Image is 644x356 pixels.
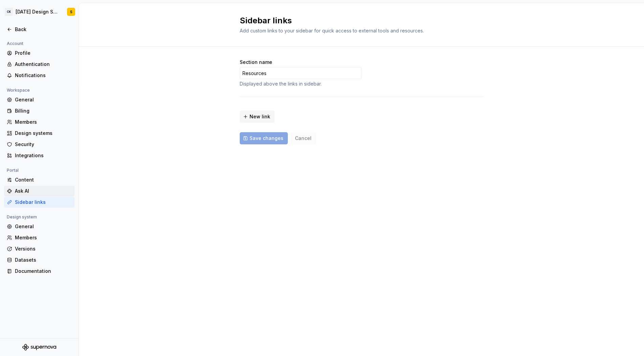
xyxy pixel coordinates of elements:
[240,28,424,33] span: Add custom links to your sidebar for quick access to external tools and resources.
[15,223,72,230] div: General
[5,8,13,16] div: CK
[4,105,74,116] a: Billing
[15,72,72,79] div: Notifications
[4,266,74,277] a: Documentation
[1,4,77,19] button: CK[DATE] Design SystemS
[15,257,72,263] div: Datasets
[250,113,270,120] span: New link
[4,174,74,185] a: Content
[4,70,74,81] a: Notifications
[4,59,74,70] a: Authentication
[4,243,74,254] a: Versions
[15,245,72,252] div: Versions
[240,80,362,87] div: Displayed above the links in sidebar.
[4,117,74,127] a: Members
[15,50,72,56] div: Profile
[15,130,72,137] div: Design systems
[4,40,26,48] div: Account
[4,166,21,174] div: Portal
[4,213,40,221] div: Design system
[15,61,72,68] div: Authentication
[4,48,74,58] a: Profile
[15,108,72,114] div: Billing
[15,188,72,194] div: Ask AI
[15,176,72,183] div: Content
[15,234,72,241] div: Members
[240,59,272,66] label: Section name
[16,8,59,15] div: [DATE] Design System
[4,139,74,150] a: Security
[15,141,72,148] div: Security
[240,15,475,26] h2: Sidebar links
[4,150,74,161] a: Integrations
[4,94,74,105] a: General
[15,268,72,275] div: Documentation
[70,9,72,15] div: S
[15,152,72,159] div: Integrations
[15,26,72,33] div: Back
[22,344,56,351] svg: Supernova Logo
[4,86,33,94] div: Workspace
[4,221,74,232] a: General
[4,128,74,139] a: Design systems
[240,111,275,123] button: New link
[15,96,72,103] div: General
[15,199,72,206] div: Sidebar links
[15,119,72,125] div: Members
[4,197,74,208] a: Sidebar links
[4,186,74,196] a: Ask AI
[4,24,74,35] a: Back
[4,232,74,243] a: Members
[4,255,74,265] a: Datasets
